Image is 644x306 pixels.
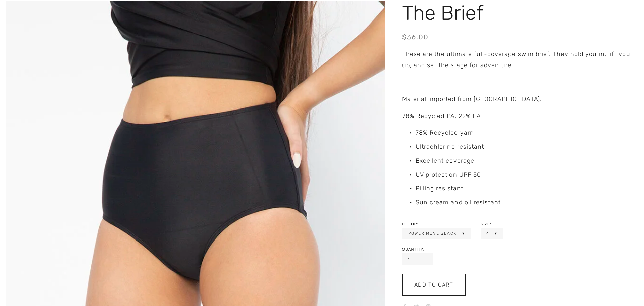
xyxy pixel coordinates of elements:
p: Excellent coverage [416,155,638,166]
select: Select Color [403,228,470,238]
p: Sun cream and oil resistant [416,197,638,208]
p: 78% Recycled PA, 22% EA [402,111,638,121]
div: Quantity: [402,248,638,251]
p: Pilling resistant [416,183,638,194]
p: Ultrachlorine resistant [416,141,638,152]
div: Add To Cart [402,274,466,296]
div: Color: [402,222,471,226]
input: Quantity [402,253,433,265]
div: Size: [481,222,503,226]
p: 78% Recycled yarn [416,127,638,138]
div: $36.00 [402,34,638,40]
div: Add To Cart [414,281,453,288]
p: Material imported from [GEOGRAPHIC_DATA]. [402,94,638,104]
p: UV protection UPF 50+ [416,169,638,180]
h1: The Brief [402,1,638,25]
p: These are the ultimate full-coverage swim brief. They hold you in, lift you up, and set the stage... [402,49,638,71]
select: Select Size [481,228,502,238]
